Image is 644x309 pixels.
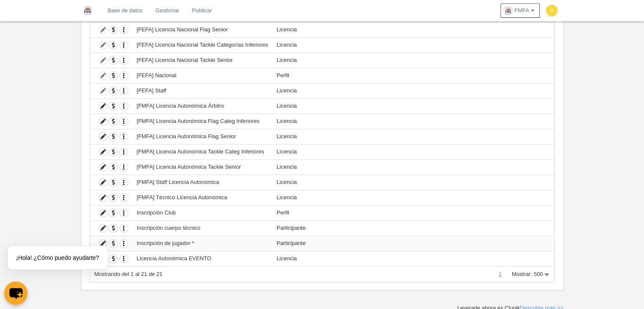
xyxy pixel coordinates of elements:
[546,5,557,16] img: c2l6ZT0zMHgzMCZmcz05JnRleHQ9UCZiZz1mZGQ4MzU%3D.png
[272,236,554,251] td: Participante
[81,5,94,15] img: FMFA
[133,175,272,190] td: [FMFA] Staff Licencia Autonómica
[133,37,272,53] td: [FEFA] Licencia Nacional Tackle Categorías Inferiores
[133,236,272,251] td: Inscripción de jugador *
[133,220,272,236] td: Inscripción cuerpo técnico
[133,190,272,205] td: [FMFA] Técnico Licencia Autonómica
[133,129,272,144] td: [FMFA] Licencia Autonómica Flag Senior
[133,83,272,98] td: [FEFA] Staff
[133,159,272,175] td: [FMFA] Licencia Autonómica Tackle Senior
[133,22,272,37] td: [FEFA] Licencia Nacional Flag Senior
[272,205,554,220] td: Perfil
[4,281,28,305] button: chat-button
[272,190,554,205] td: Licencia
[272,37,554,53] td: Licencia
[272,159,554,175] td: Licencia
[272,83,554,98] td: Licencia
[272,22,554,37] td: Licencia
[8,246,108,270] div: ¡Hola! ¿Cómo puedo ayudarte?
[133,53,272,68] td: [FEFA] Licencia Nacional Tackle Senior
[133,68,272,83] td: [FEFA] Nacional
[272,98,554,114] td: Licencia
[497,271,503,277] a: 1
[504,6,512,15] img: OaSyhHG2e8IO.30x30.jpg
[272,68,554,83] td: Perfil
[272,220,554,236] td: Participante
[272,251,554,266] td: Licencia
[133,251,272,266] td: Licencia Autonómica EVENTO
[133,98,272,114] td: [FMFA] Licencia Autonómica Árbitro
[94,271,163,277] span: Mostrando del 1 al 21 de 21
[272,144,554,159] td: Licencia
[133,114,272,129] td: [FMFA] Licencia Autonómica Flag Categ Inferiores
[272,129,554,144] td: Licencia
[133,144,272,159] td: [FMFA] Licencia Autonómica Tackle Categ Inferiores
[503,270,532,278] label: Mostrar:
[272,53,554,68] td: Licencia
[272,175,554,190] td: Licencia
[500,3,540,18] a: FMFA
[514,6,529,15] span: FMFA
[133,205,272,220] td: Inscripción Club
[272,114,554,129] td: Licencia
